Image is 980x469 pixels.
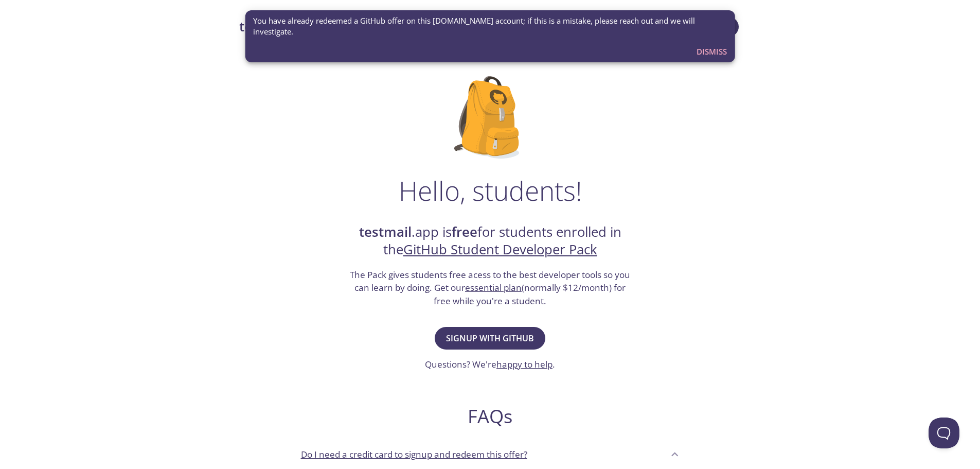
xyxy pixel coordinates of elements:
[349,223,632,259] h2: .app is for students enrolled in the
[293,405,688,428] h2: FAQs
[454,76,526,159] img: github-student-backpack.png
[301,448,527,461] p: Do I need a credit card to signup and redeem this offer?
[465,282,522,293] a: essential plan
[399,175,582,206] h1: Hello, students!
[496,358,553,370] a: happy to help
[253,15,727,38] span: You have already redeemed a GitHub offer on this [DOMAIN_NAME] account; if this is a mistake, ple...
[239,18,523,36] a: testmail.app
[697,45,727,58] span: Dismiss
[425,358,555,371] h3: Questions? We're .
[452,223,477,241] strong: free
[929,418,959,448] iframe: Help Scout Beacon - Open
[293,440,688,468] div: Do I need a credit card to signup and redeem this offer?
[692,42,731,61] button: Dismiss
[349,268,632,308] h3: The Pack gives students free acess to the best developer tools so you can learn by doing. Get our...
[446,331,534,345] span: Signup with GitHub
[239,18,292,36] strong: testmail
[435,327,545,350] button: Signup with GitHub
[359,223,412,241] strong: testmail
[403,240,597,258] a: GitHub Student Developer Pack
